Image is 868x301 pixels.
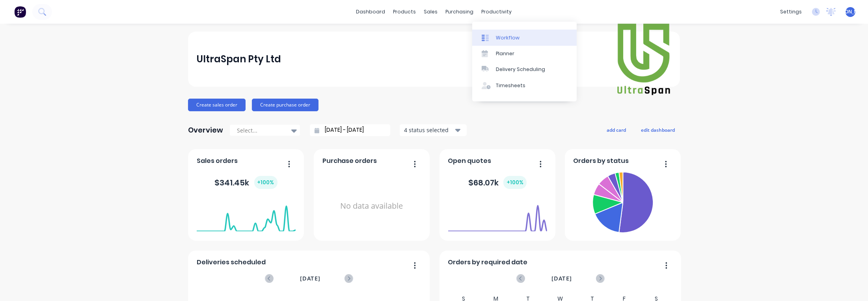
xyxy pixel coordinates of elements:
[389,6,420,18] div: products
[574,156,629,166] span: Orders by status
[215,176,278,189] div: $ 341.45k
[252,99,319,111] button: Create purchase order
[254,176,278,189] div: + 100 %
[197,51,281,67] div: UltraSpan Pty Ltd
[322,156,377,166] span: Purchase orders
[442,6,478,18] div: purchasing
[400,124,467,136] button: 4 status selected
[197,156,238,166] span: Sales orders
[636,125,680,135] button: edit dashboard
[478,6,516,18] div: productivity
[472,62,577,77] a: Delivery Scheduling
[472,46,577,62] a: Planner
[322,169,421,243] div: No data available
[496,34,520,41] div: Workflow
[503,176,527,189] div: + 100 %
[496,50,514,57] div: Planner
[188,122,223,138] div: Overview
[551,274,572,283] span: [DATE]
[420,6,442,18] div: sales
[496,82,525,89] div: Timesheets
[472,78,577,93] a: Timesheets
[468,176,527,189] div: $ 68.07k
[472,30,577,45] a: Workflow
[14,6,26,18] img: Factory
[352,6,389,18] a: dashboard
[496,66,545,73] div: Delivery Scheduling
[616,22,671,97] img: UltraSpan Pty Ltd
[404,126,454,134] div: 4 status selected
[602,125,631,135] button: add card
[188,99,246,111] button: Create sales order
[776,6,806,18] div: settings
[300,274,320,283] span: [DATE]
[448,156,492,166] span: Open quotes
